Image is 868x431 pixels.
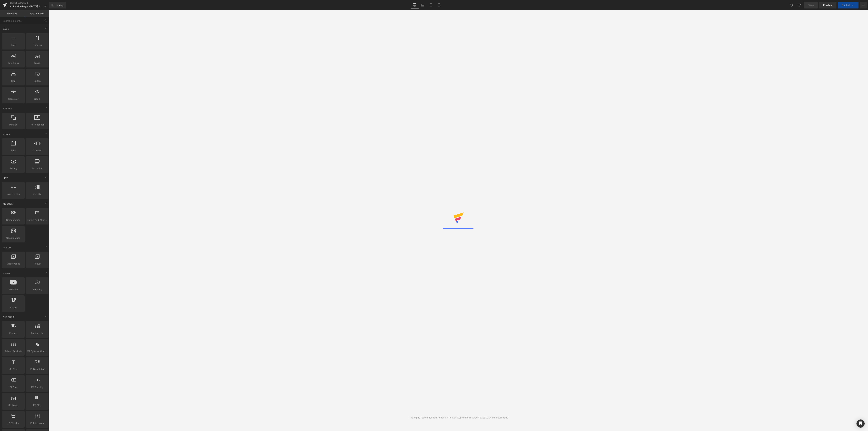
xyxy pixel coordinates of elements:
[27,262,47,266] span: Popup
[27,349,47,353] span: (P) Dynamic Checkout Button
[3,236,24,240] span: Google Maps
[3,349,24,353] span: Related Products
[27,192,47,196] span: Icon List
[25,10,49,17] a: Global Style
[27,167,47,170] span: Accordion
[3,385,24,389] span: (P) Price
[27,97,47,101] span: Liquid
[3,218,24,222] span: Breadcrumbs
[3,123,24,126] span: Parallax
[838,2,859,8] button: Publish
[419,2,427,8] a: Laptop
[3,421,24,425] span: (P) Vendor
[3,61,24,65] span: Text Block
[435,2,443,8] a: Mobile
[27,288,47,291] span: Video Bg
[3,43,24,47] span: Row
[3,133,11,136] span: Stack
[27,61,47,65] span: Image
[3,246,11,249] span: Popup
[3,79,24,83] span: Icon
[808,3,814,7] span: Save
[3,262,24,266] span: Video Popup
[3,149,24,152] span: Tabs
[3,192,24,196] span: Icon List Hoz
[427,2,435,8] a: Tablet
[3,202,13,205] span: Module
[56,4,64,7] span: Library
[3,272,10,275] span: Video
[3,306,24,309] span: Vimeo
[3,316,15,319] span: Product
[3,177,8,180] span: List
[27,43,47,47] span: Heading
[27,149,47,152] span: Carousel
[3,167,24,170] span: Pricing
[842,4,850,6] span: Publish
[3,27,9,31] span: Base
[27,79,47,83] span: Button
[3,97,24,101] span: Separator
[3,367,24,371] span: (P) Title
[49,2,66,8] a: New Library
[10,5,43,8] span: Collection Page - [DATE] 12:16:41
[823,3,832,7] span: Preview
[788,2,795,8] button: Undo
[3,288,24,291] span: Youtube
[3,107,13,110] span: Banner
[819,2,836,8] a: Preview
[3,403,24,407] span: (P) Image
[27,403,47,407] span: (P) SKU
[796,2,803,8] button: Redo
[27,421,47,425] span: (P) File Upload
[10,2,49,4] a: Collection Pages
[411,2,419,8] a: Desktop
[27,123,47,126] span: Hero Banner
[409,416,508,419] div: It is highly recommended to design for Desktop to small screen sizes to avoid messing up
[860,2,867,8] button: More
[27,367,47,371] span: (P) Description
[27,218,47,222] span: Before and After Images
[856,419,865,428] div: Open Intercom Messenger
[27,385,47,389] span: (P) Quantity
[27,331,47,335] span: Product List
[3,331,24,335] span: Product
